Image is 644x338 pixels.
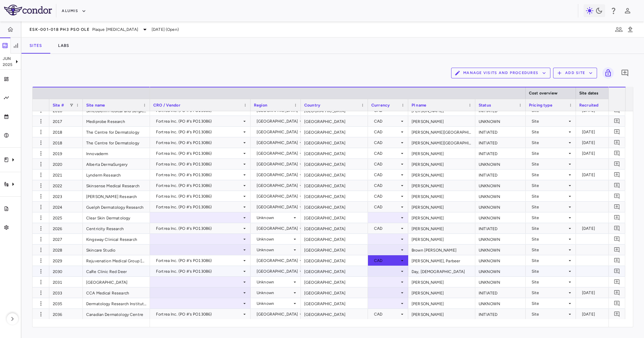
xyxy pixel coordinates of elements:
[408,180,475,191] div: [PERSON_NAME]
[614,268,620,274] svg: Add comment
[49,287,83,298] div: 2033
[156,255,242,266] div: Fortrea Inc. (PO #'s PO13086)
[408,277,475,287] div: [PERSON_NAME]
[612,138,622,147] button: Add comment
[408,223,475,233] div: [PERSON_NAME]
[4,5,52,15] img: logo-full-SnFGN8VE.png
[50,38,77,54] button: Labs
[408,287,475,298] div: [PERSON_NAME]
[408,137,475,148] div: [PERSON_NAME][GEOGRAPHIC_DATA]
[614,150,620,156] svg: Add comment
[612,310,622,319] button: Add comment
[257,127,298,137] div: [GEOGRAPHIC_DATA]
[257,277,292,287] div: Unknown
[49,223,83,233] div: 2026
[83,309,150,319] div: Canadian Dermatology Centre
[257,159,298,170] div: [GEOGRAPHIC_DATA]
[83,148,150,158] div: Innovaderm
[532,170,567,180] div: Site
[532,180,567,191] div: Site
[614,279,620,285] svg: Add comment
[49,127,83,137] div: 2018
[532,137,567,148] div: Site
[49,180,83,191] div: 2022
[152,26,179,32] span: [DATE] (Open)
[21,38,50,54] button: Sites
[614,214,620,221] svg: Add comment
[374,127,399,137] div: CAD
[612,192,622,201] button: Add comment
[614,204,620,210] svg: Add comment
[49,159,83,169] div: 2020
[257,212,292,223] div: Unknown
[408,245,475,255] div: Brown [PERSON_NAME]
[301,180,368,191] div: [GEOGRAPHIC_DATA]
[83,255,150,266] div: Rejuvenation Medical Group [GEOGRAPHIC_DATA]
[614,225,620,231] svg: Add comment
[83,223,150,233] div: Centricity Research
[619,67,631,79] button: Add comment
[257,287,292,298] div: Unknown
[532,266,567,277] div: Site
[257,298,292,309] div: Unknown
[614,129,620,135] svg: Add comment
[301,116,368,126] div: [GEOGRAPHIC_DATA]
[612,149,622,158] button: Add comment
[301,148,368,158] div: [GEOGRAPHIC_DATA]
[92,26,138,32] span: Plaque [MEDICAL_DATA]
[257,255,298,266] div: [GEOGRAPHIC_DATA]
[153,103,180,108] span: CRO / Vendor
[475,298,526,309] div: UNKNOWN
[408,202,475,212] div: [PERSON_NAME]
[614,118,620,124] svg: Add comment
[374,159,399,170] div: CAD
[156,170,242,180] div: Fortrea Inc. (PO #'s PO13086)
[532,159,567,170] div: Site
[475,309,526,319] div: INITIATED
[257,170,298,180] div: [GEOGRAPHIC_DATA]
[301,137,368,148] div: [GEOGRAPHIC_DATA]
[475,191,526,201] div: UNKNOWN
[374,137,399,148] div: CAD
[408,309,475,319] div: [PERSON_NAME]
[612,202,622,211] button: Add comment
[257,245,292,255] div: Unknown
[49,309,83,319] div: 2036
[614,139,620,146] svg: Add comment
[156,266,242,277] div: Fortrea Inc. (PO #'s PO13086)
[532,127,567,137] div: Site
[83,212,150,223] div: Clear Skin Dermatology
[49,202,83,212] div: 2024
[408,255,475,266] div: [PERSON_NAME], Parbeer
[156,159,242,170] div: Fortrea Inc. (PO #'s PO13086)
[86,103,105,108] span: Site name
[614,107,620,114] svg: Add comment
[532,255,567,266] div: Site
[49,148,83,158] div: 2019
[614,172,620,178] svg: Add comment
[408,266,475,276] div: Day, [DEMOGRAPHIC_DATA]
[374,223,399,234] div: CAD
[62,6,86,16] button: Alumis
[53,103,64,108] span: Site #
[83,245,150,255] div: Skincare Studio
[301,191,368,201] div: [GEOGRAPHIC_DATA]
[83,202,150,212] div: Guelph Dermatology Research
[532,223,567,234] div: Site
[49,298,83,309] div: 2035
[156,191,242,202] div: Fortrea Inc. (PO #'s PO13086)
[532,287,567,298] div: Site
[83,277,150,287] div: [GEOGRAPHIC_DATA]
[532,116,567,127] div: Site
[612,170,622,179] button: Add comment
[475,277,526,287] div: UNKNOWN
[83,116,150,126] div: Mediprobe Research
[83,298,150,309] div: Dermatology Research Institute Inc
[612,213,622,222] button: Add comment
[49,277,83,287] div: 2031
[257,180,298,191] div: [GEOGRAPHIC_DATA]
[408,170,475,180] div: [PERSON_NAME]
[374,116,399,127] div: CAD
[301,170,368,180] div: [GEOGRAPHIC_DATA]
[83,127,150,137] div: The Centre for Dermatology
